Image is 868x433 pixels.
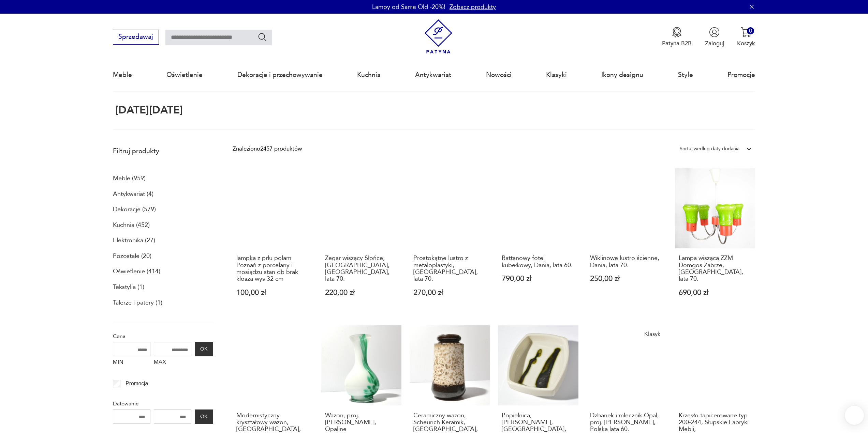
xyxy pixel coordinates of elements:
a: Nowości [486,59,512,91]
div: Znaleziono 2457 produktów [233,144,302,153]
a: Prostokątne lustro z metaloplastyki, Niemcy, lata 70.Prostokątne lustro z metaloplastyki, [GEOGRA... [410,168,490,312]
a: Oświetlenie (414) [113,266,160,277]
button: OK [195,342,213,356]
p: Lampy od Same Old -20%! [372,3,445,11]
a: Kuchnia [357,59,381,91]
a: lampka z prlu polam Poznań z porcelany i mosiądzu stan db brak klosza wys 32 cmlampka z prlu pola... [233,168,313,312]
label: MAX [154,356,191,369]
h3: Zegar wiszący Słońce, [GEOGRAPHIC_DATA], [GEOGRAPHIC_DATA], lata 70. [325,255,398,283]
p: Promocja [126,379,148,388]
button: Szukaj [258,32,267,42]
button: Sprzedawaj [113,30,159,45]
h3: Prostokątne lustro z metaloplastyki, [GEOGRAPHIC_DATA], lata 70. [413,255,486,283]
p: Cena [113,332,213,341]
p: Patyna B2B [662,40,692,47]
a: Rattanowy fotel kubełkowy, Dania, lata 60.Rattanowy fotel kubełkowy, Dania, lata 60.790,00 zł [498,168,578,312]
a: Antykwariat [415,59,451,91]
p: 790,00 zł [502,275,575,282]
h3: Wiklinowe lustro ścienne, Dania, lata 70. [590,255,663,269]
a: Kuchnia (452) [113,219,150,231]
a: Promocje [727,59,755,91]
a: Ikony designu [601,59,643,91]
p: Zaloguj [705,40,724,47]
p: 250,00 zł [590,275,663,282]
button: Zaloguj [705,27,724,47]
a: Zobacz produkty [450,3,496,11]
img: Ikona koszyka [741,27,751,37]
a: Meble (959) [113,173,146,184]
button: Patyna B2B [662,27,692,47]
a: Elektronika (27) [113,235,155,246]
a: Lampa wisząca ZZM Domgos Zabrze, Polska, lata 70.Lampa wisząca ZZM Domgos Zabrze, [GEOGRAPHIC_DAT... [675,168,755,312]
a: Sprzedawaj [113,35,159,40]
a: Oświetlenie [166,59,203,91]
img: Patyna - sklep z meblami i dekoracjami vintage [421,19,456,54]
a: Meble [113,59,132,91]
p: Datowanie [113,399,213,408]
h3: Dzbanek i mlecznik Opal, proj. [PERSON_NAME], Polska lata 60. [590,412,663,433]
iframe: Smartsupp widget button [845,406,864,425]
a: Talerze i patery (1) [113,297,162,309]
a: Style [678,59,693,91]
img: Ikonka użytkownika [709,27,720,37]
a: Dekoracje (579) [113,204,156,215]
p: 690,00 zł [679,289,752,296]
a: Pozostałe (20) [113,250,151,262]
button: OK [195,409,213,424]
a: Zegar wiszący Słońce, Weimar, Niemcy, lata 70.Zegar wiszący Słońce, [GEOGRAPHIC_DATA], [GEOGRAPHI... [321,168,401,312]
a: Antykwariat (4) [113,188,153,200]
img: Ikona medalu [672,27,682,37]
a: Wiklinowe lustro ścienne, Dania, lata 70.Wiklinowe lustro ścienne, Dania, lata 70.250,00 zł [587,168,667,312]
a: Klasyki [546,59,567,91]
p: 100,00 zł [236,289,309,296]
p: Koszyk [737,40,755,47]
div: 0 [747,27,754,34]
a: Tekstylia (1) [113,281,144,293]
a: Dekoracje i przechowywanie [237,59,323,91]
a: Ikona medaluPatyna B2B [662,27,692,47]
h1: [DATE][DATE] [113,105,183,116]
h3: Lampa wisząca ZZM Domgos Zabrze, [GEOGRAPHIC_DATA], lata 70. [679,255,752,283]
p: 220,00 zł [325,289,398,296]
button: 0Koszyk [737,27,755,47]
div: Sortuj według daty dodania [680,144,739,153]
label: MIN [113,356,150,369]
p: Filtruj produkty [113,147,213,156]
h3: lampka z prlu polam Poznań z porcelany i mosiądzu stan db brak klosza wys 32 cm [236,255,309,283]
h3: Rattanowy fotel kubełkowy, Dania, lata 60. [502,255,575,269]
p: 270,00 zł [413,289,486,296]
